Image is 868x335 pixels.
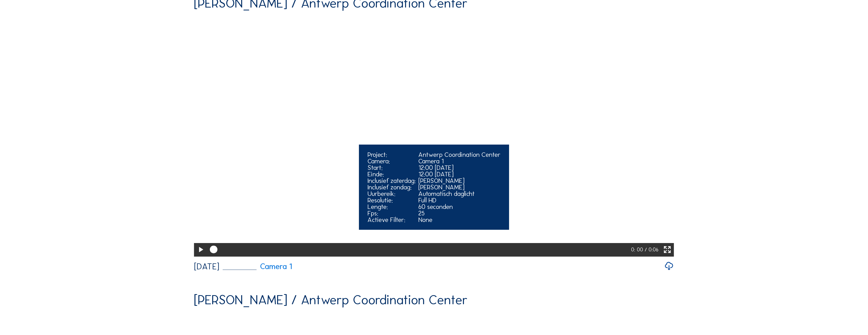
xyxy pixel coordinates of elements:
[418,177,500,184] div: [PERSON_NAME]
[194,262,219,271] div: [DATE]
[368,210,416,216] div: Fps:
[368,151,416,158] div: Project:
[631,243,645,257] div: 0: 00
[368,177,416,184] div: Inclusief zaterdag:
[418,190,500,197] div: Automatisch daglicht
[418,216,500,223] div: None
[645,243,658,257] div: / 0:06
[418,158,500,164] div: Camera 1
[418,171,500,177] div: 12:00 [DATE]
[418,203,500,210] div: 60 seconden
[368,216,416,223] div: Actieve Filter:
[194,293,468,306] div: [PERSON_NAME] / Antwerp Coordination Center
[368,190,416,197] div: Uurbereik:
[418,210,500,216] div: 25
[223,263,292,270] a: Camera 1
[368,171,416,177] div: Einde:
[418,184,500,190] div: [PERSON_NAME]
[418,151,500,158] div: Antwerp Coordination Center
[368,197,416,203] div: Resolutie:
[418,164,500,171] div: 12:00 [DATE]
[368,158,416,164] div: Camera:
[418,197,500,203] div: Full HD
[368,203,416,210] div: Lengte:
[368,184,416,190] div: Inclusief zondag:
[368,164,416,171] div: Start:
[194,16,674,256] video: Your browser does not support the video tag.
